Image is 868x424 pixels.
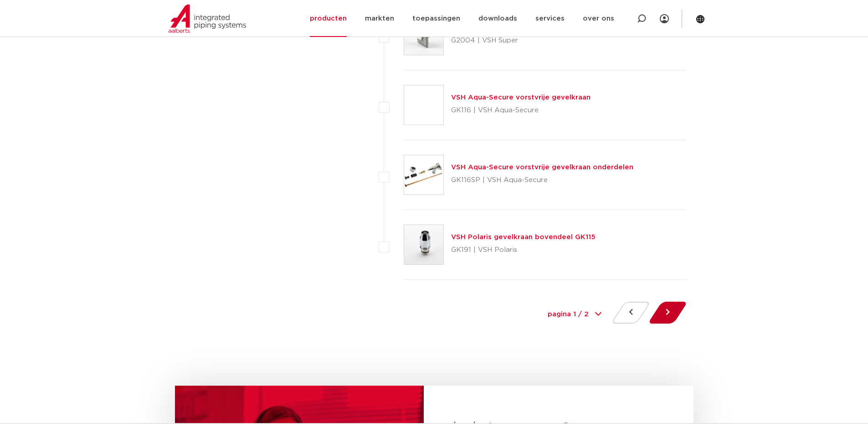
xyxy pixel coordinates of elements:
img: Thumbnail for VSH Aqua-Secure vorstvrije gevelkraan [404,85,443,125]
p: GK191 | VSH Polaris [451,243,596,257]
p: G2004 | VSH Super [451,33,580,48]
a: VSH Aqua-Secure vorstvrije gevelkraan onderdelen [451,164,633,171]
p: GK116SP | VSH Aqua-Secure [451,173,633,188]
img: Thumbnail for VSH Polaris gevelkraan bovendeel GK115 [404,225,443,264]
a: VSH Polaris gevelkraan bovendeel GK115 [451,234,596,241]
img: Thumbnail for VSH Aqua-Secure vorstvrije gevelkraan onderdelen [404,155,443,194]
a: VSH Aqua-Secure vorstvrije gevelkraan [451,94,591,101]
p: GK116 | VSH Aqua-Secure [451,103,591,118]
